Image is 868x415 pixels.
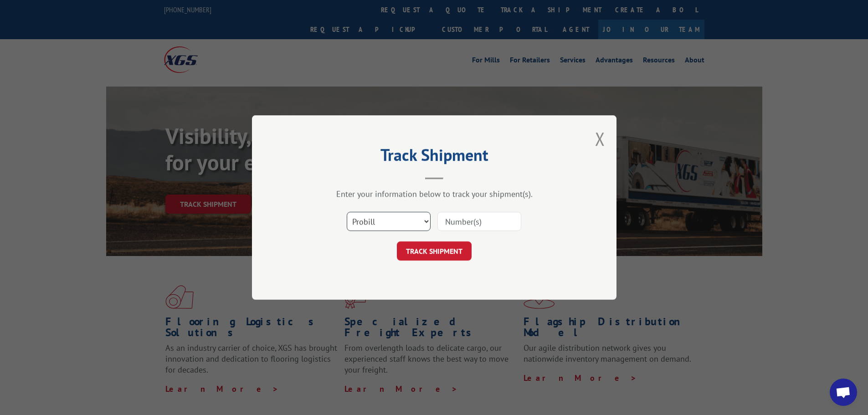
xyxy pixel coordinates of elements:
h2: Track Shipment [298,149,571,166]
div: Enter your information below to track your shipment(s). [298,189,571,199]
button: Close modal [595,127,605,151]
div: Open chat [830,379,857,406]
button: TRACK SHIPMENT [397,241,472,261]
input: Number(s) [437,212,521,231]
